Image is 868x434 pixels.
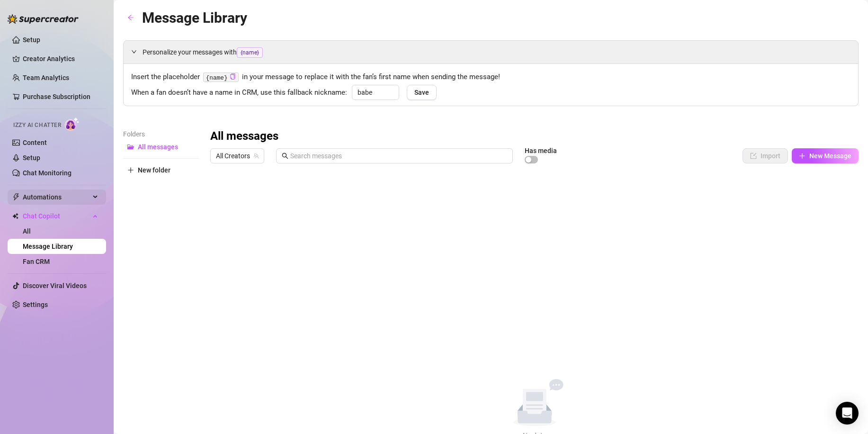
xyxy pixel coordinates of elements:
span: Automations [23,190,90,205]
span: When a fan doesn’t have a name in CRM, use this fallback nickname: [131,87,347,99]
div: Open Intercom Messenger [836,402,859,425]
a: Team Analytics [23,74,69,81]
a: Message Library [23,243,73,250]
h3: All messages [210,129,278,144]
span: plus [127,167,134,173]
span: Insert the placeholder in your message to replace it with the fan’s first name when sending the m... [131,72,850,83]
code: {name} [203,72,239,82]
span: search [282,153,288,159]
a: Discover Viral Videos [23,282,87,289]
button: Click to Copy [230,73,236,81]
span: team [253,153,259,159]
span: folder-open [127,144,134,150]
input: Search messages [290,151,507,161]
article: Folders [123,129,199,139]
span: copy [230,73,236,80]
span: All messages [138,143,178,151]
a: Setup [23,154,40,162]
button: New Message [792,148,859,163]
span: Save [414,89,429,96]
a: Content [23,139,47,146]
img: Chat Copilot [12,213,18,219]
img: AI Chatter [65,117,80,131]
button: Import [743,148,788,163]
span: expanded [131,49,137,54]
article: Message Library [142,7,247,29]
a: Settings [23,301,48,308]
span: Personalize your messages with [143,47,850,58]
a: Creator Analytics [23,51,98,66]
span: New folder [138,166,170,174]
span: New Message [809,152,851,160]
div: Personalize your messages with{name} [124,41,858,63]
a: Setup [23,36,40,44]
span: Chat Copilot [23,208,90,224]
span: All Creators [216,149,259,163]
a: All [23,227,31,235]
span: Izzy AI Chatter [13,121,61,130]
span: thunderbolt [12,193,20,201]
a: Chat Monitoring [23,169,72,177]
span: arrow-left [127,14,134,21]
img: logo-BBDzfeDw.svg [8,14,79,24]
article: Has media [525,148,557,154]
span: plus [799,153,805,159]
a: Purchase Subscription [23,93,90,100]
span: {name} [237,47,263,58]
button: All messages [123,139,199,154]
button: Save [407,85,437,100]
a: Fan CRM [23,258,50,265]
button: New folder [123,163,199,178]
